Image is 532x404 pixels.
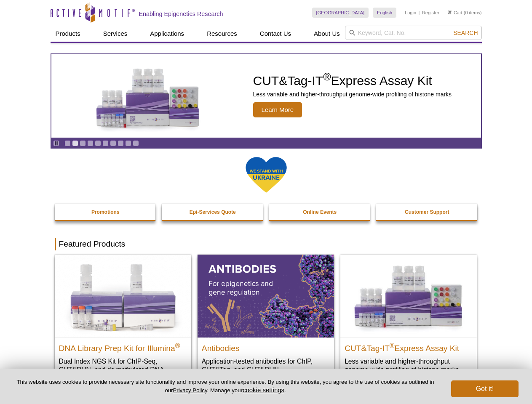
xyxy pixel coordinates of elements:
[98,26,133,42] a: Services
[162,204,264,220] a: Epi-Services Quote
[419,8,420,18] li: |
[253,74,452,87] h2: CUT&Tag-IT Express Assay Kit
[139,10,223,18] h2: Enabling Epigenetics Research
[55,238,478,250] h2: Featured Products
[202,340,330,353] h2: Antibodies
[87,140,94,146] a: Go to slide 4
[118,140,124,146] a: Go to slide 8
[51,54,481,138] article: CUT&Tag-IT Express Assay Kit
[453,29,478,36] span: Search
[72,140,78,146] a: Go to slide 2
[59,340,187,353] h2: DNA Library Prep Kit for Illumina
[59,357,187,383] p: Dual Index NGS Kit for ChIP-Seq, CUT&RUN, and ds methylated DNA assays.
[309,26,345,42] a: About Us
[340,255,477,337] img: CUT&Tag-IT® Express Assay Kit
[253,102,302,117] span: Learn More
[405,209,449,215] strong: Customer Support
[198,255,334,337] img: All Antibodies
[110,140,116,146] a: Go to slide 7
[13,378,437,394] p: This website uses cookies to provide necessary site functionality and improve your online experie...
[312,8,369,18] a: [GEOGRAPHIC_DATA]
[95,140,101,146] a: Go to slide 5
[345,26,482,40] input: Keyword, Cat. No.
[448,10,452,14] img: Your Cart
[133,140,139,146] a: Go to slide 10
[345,357,473,374] p: Less variable and higher-throughput genome-wide profiling of histone marks​.
[91,209,120,215] strong: Promotions
[51,54,481,138] a: CUT&Tag-IT Express Assay Kit CUT&Tag-IT®Express Assay Kit Less variable and higher-throughput gen...
[55,255,191,337] img: DNA Library Prep Kit for Illumina
[451,380,519,397] button: Got it!
[64,140,71,146] a: Go to slide 1
[51,26,86,42] a: Products
[269,204,371,220] a: Online Events
[323,71,331,82] sup: ®
[340,255,477,382] a: CUT&Tag-IT® Express Assay Kit CUT&Tag-IT®Express Assay Kit Less variable and higher-throughput ge...
[253,90,452,98] p: Less variable and higher-throughput genome-wide profiling of histone marks
[422,10,439,16] a: Register
[53,140,59,146] a: Toggle autoplay
[376,204,478,220] a: Customer Support
[80,140,86,146] a: Go to slide 3
[448,10,462,16] a: Cart
[390,342,395,349] sup: ®
[303,209,337,215] strong: Online Events
[175,342,180,349] sup: ®
[245,156,287,194] img: We Stand With Ukraine
[243,386,284,393] button: cookie settings
[405,10,416,16] a: Login
[55,204,157,220] a: Promotions
[190,209,236,215] strong: Epi-Services Quote
[125,140,131,146] a: Go to slide 9
[202,26,242,42] a: Resources
[145,26,189,42] a: Applications
[173,387,207,393] a: Privacy Policy
[202,357,330,374] p: Application-tested antibodies for ChIP, CUT&Tag, and CUT&RUN.
[373,8,396,18] a: English
[102,140,109,146] a: Go to slide 6
[255,26,296,42] a: Contact Us
[78,50,217,142] img: CUT&Tag-IT Express Assay Kit
[451,29,480,37] button: Search
[55,255,191,391] a: DNA Library Prep Kit for Illumina DNA Library Prep Kit for Illumina® Dual Index NGS Kit for ChIP-...
[198,255,334,382] a: All Antibodies Antibodies Application-tested antibodies for ChIP, CUT&Tag, and CUT&RUN.
[345,340,473,353] h2: CUT&Tag-IT Express Assay Kit
[448,8,482,18] li: (0 items)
